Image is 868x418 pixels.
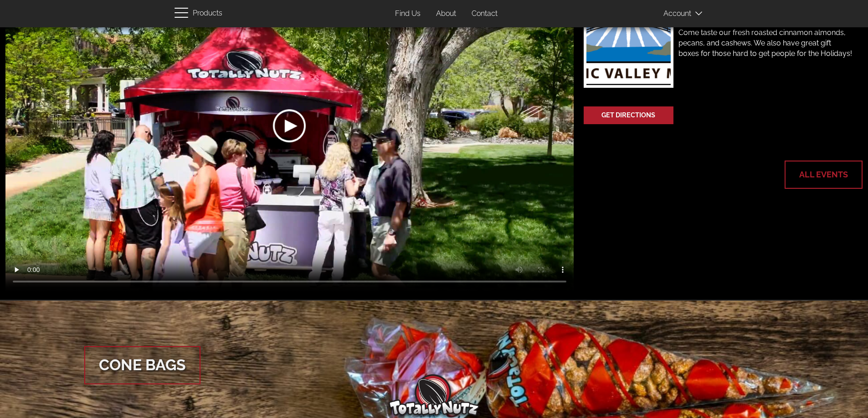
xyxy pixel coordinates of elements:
span: We are Totally Nutz in the [GEOGRAPHIC_DATA]! Come taste our fresh roasted cinnamon almonds, peca... [678,18,852,58]
a: Find Us [388,5,427,23]
img: Totally Nutz Logo [389,374,480,416]
span: Cone Bags [84,346,200,384]
span: Products [193,7,222,20]
a: Contact [465,5,504,23]
a: About [429,5,463,23]
a: Get Directions [585,107,673,123]
a: All Events [786,161,862,188]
